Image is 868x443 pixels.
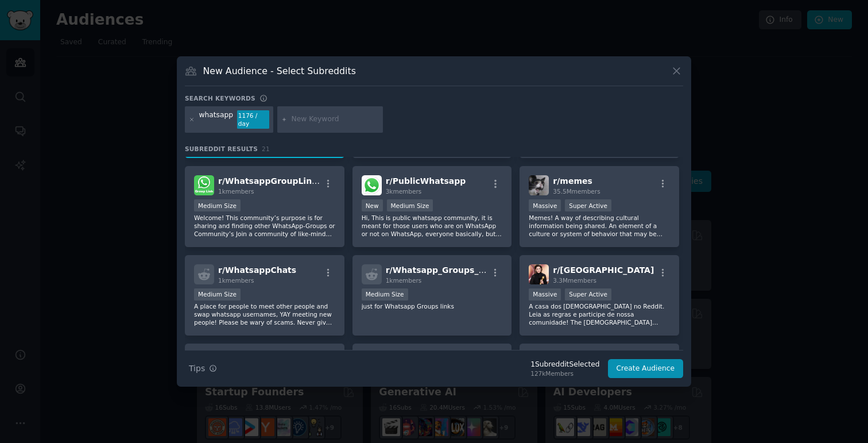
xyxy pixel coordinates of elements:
[529,288,561,301] div: Massive
[565,288,611,301] div: Super Active
[194,199,241,211] div: Medium Size
[362,175,382,195] img: PublicWhatsapp
[553,265,654,275] span: r/ [GEOGRAPHIC_DATA]
[185,359,221,379] button: Tips
[529,264,549,284] img: brasil
[608,359,684,379] button: Create Audience
[553,188,600,195] span: 35.5M members
[387,199,433,211] div: Medium Size
[362,199,383,211] div: New
[262,145,270,152] span: 21
[553,176,592,186] span: r/ memes
[386,176,466,186] span: r/ PublicWhatsapp
[565,199,611,211] div: Super Active
[199,110,234,129] div: whatsapp
[529,175,549,195] img: memes
[185,94,255,102] h3: Search keywords
[237,110,269,129] div: 1176 / day
[530,360,599,370] div: 1 Subreddit Selected
[529,214,670,238] p: Memes! A way of describing cultural information being shared. An element of a culture or system o...
[218,176,322,186] span: r/ WhatsappGroupLinks
[194,288,241,301] div: Medium Size
[362,288,408,301] div: Medium Size
[189,363,205,375] span: Tips
[386,188,422,195] span: 3k members
[386,277,422,284] span: 1k members
[362,214,503,238] p: Hi, This is public whatsapp community, it is meant for those users who are on WhatsApp or not on ...
[386,265,500,275] span: r/ Whatsapp_Groups_links
[194,302,335,326] p: A place for people to meet other people and swap whatsapp usernames, YAY meeting new people! Plea...
[529,199,561,211] div: Massive
[218,188,254,195] span: 1k members
[218,265,296,275] span: r/ WhatsappChats
[218,277,254,284] span: 1k members
[194,175,214,195] img: WhatsappGroupLinks
[553,277,596,284] span: 3.3M members
[530,369,599,377] div: 127k Members
[194,214,335,238] p: Welcome! This community’s purpose is for sharing and finding other WhatsApp-Groups or Community’s...
[529,302,670,326] p: A casa dos [DEMOGRAPHIC_DATA] no Reddit. Leia as regras e participe de nossa comunidade! The [DEM...
[185,145,258,153] span: Subreddit Results
[203,65,356,77] h3: New Audience - Select Subreddits
[292,114,379,125] input: New Keyword
[362,302,503,310] p: just for Whatsapp Groups links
